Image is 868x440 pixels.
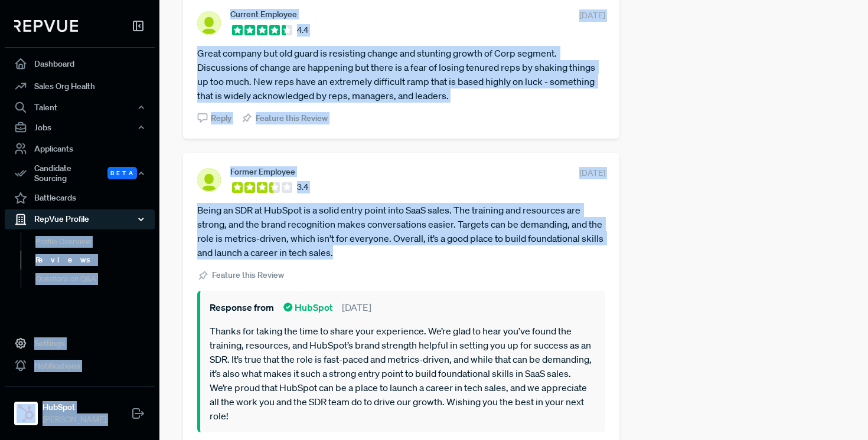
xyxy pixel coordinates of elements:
span: Current Employee [230,9,297,19]
span: [DATE] [579,9,605,22]
a: Notifications [5,354,155,377]
a: Battlecards [5,187,155,209]
span: 3.4 [297,181,308,193]
span: 4.4 [297,24,308,37]
a: Dashboard [5,52,155,75]
a: Settings [5,332,155,354]
span: Response from [210,300,274,314]
span: [DATE] [342,300,371,314]
span: [DATE] [579,167,605,179]
button: RepVue Profile [5,209,155,229]
button: Candidate Sourcing Beta [5,160,155,187]
a: Questions on Q&A [21,270,171,288]
article: Great company but old guard is resisting change and stunting growth of Corp segment. Discussions ... [197,46,605,103]
a: HubSpotHubSpot[PERSON_NAME] [5,386,155,431]
strong: HubSpot [43,401,106,413]
span: HubSpot [283,300,332,314]
button: Jobs [5,117,155,137]
span: [PERSON_NAME] [43,413,106,426]
img: HubSpot [17,404,35,423]
a: Reviews [21,251,171,270]
span: Beta [107,167,137,179]
button: Talent [5,97,155,117]
article: Being an SDR at HubSpot is a solid entry point into SaaS sales. The training and resources are st... [197,203,605,260]
div: Candidate Sourcing [5,160,155,187]
span: Feature this Review [212,269,284,281]
p: Thanks for taking the time to share your experience. We’re glad to hear you’ve found the training... [210,324,596,423]
a: Profile Overview [21,232,171,251]
span: Former Employee [230,167,295,176]
a: Sales Org Health [5,75,155,97]
span: Feature this Review [256,112,328,124]
img: RepVue [14,20,78,32]
a: Applicants [5,137,155,160]
span: Reply [211,112,231,124]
